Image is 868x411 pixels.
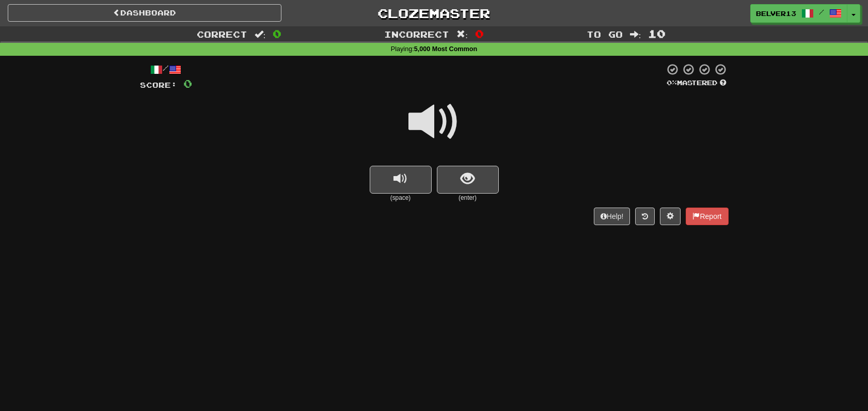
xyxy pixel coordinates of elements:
span: 0 % [667,78,677,87]
span: To go [587,29,623,39]
a: Clozemaster [297,4,571,22]
span: Incorrect [384,29,449,39]
span: Score: [140,81,177,89]
span: Correct [197,29,247,39]
span: : [456,30,468,39]
div: / [140,63,192,76]
span: / [819,8,824,15]
a: Belver13 / [750,4,847,23]
small: (space) [370,194,432,202]
span: 0 [475,27,484,40]
span: 0 [183,77,192,90]
span: Belver13 [756,9,796,18]
button: Help! [594,208,630,225]
span: : [630,30,641,39]
span: 10 [648,27,666,40]
button: replay audio [370,166,432,194]
button: show sentence [437,166,499,194]
small: (enter) [437,194,499,202]
span: : [255,30,266,39]
strong: 5,000 Most Common [414,45,477,53]
div: Mastered [665,78,729,88]
span: 0 [273,27,281,40]
button: Round history (alt+y) [635,208,655,225]
button: Report [686,208,728,225]
a: Dashboard [8,4,281,22]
